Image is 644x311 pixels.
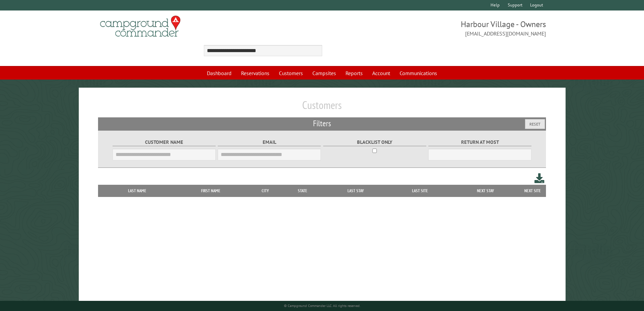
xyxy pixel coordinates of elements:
a: Dashboard [203,67,236,80]
a: Account [368,67,394,80]
span: Harbour Village - Owners [EMAIL_ADDRESS][DOMAIN_NAME] [322,19,546,38]
h1: Customers [98,98,546,117]
a: Reports [341,67,367,80]
a: Campsites [308,67,340,80]
th: Last Site [388,185,452,197]
label: Blacklist only [323,138,426,146]
label: Return at most [428,138,531,146]
a: Reservations [237,67,273,80]
th: Last Name [101,185,173,197]
small: © Campground Commander LLC. All rights reserved. [284,304,360,308]
a: Customers [275,67,307,80]
th: Last Stay [323,185,388,197]
th: Next Site [519,185,546,197]
a: Communications [396,67,441,80]
th: State [282,185,324,197]
label: Email [218,138,321,146]
label: Customer Name [113,138,216,146]
img: Campground Commander [98,13,183,40]
th: Next Stay [452,185,519,197]
a: Download this customer list (.csv) [534,172,544,184]
h2: Filters [98,117,546,130]
button: Reset [525,119,545,129]
th: City [248,185,282,197]
th: First Name [173,185,248,197]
